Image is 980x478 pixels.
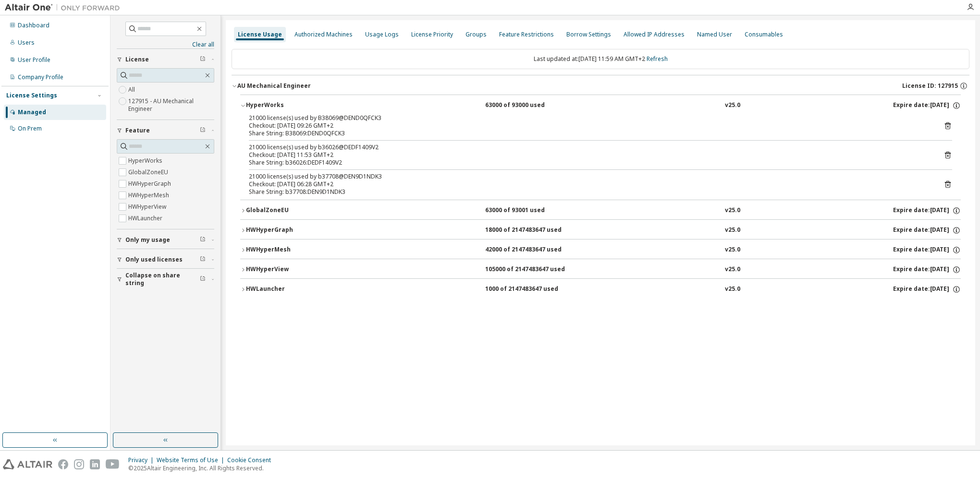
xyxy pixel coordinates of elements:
img: altair_logo.svg [3,459,52,469]
label: All [128,84,137,96]
div: Groups [465,31,487,38]
label: GlobalZoneEU [128,167,170,178]
div: Company Profile [18,73,63,81]
div: HWHyperMesh [246,246,332,254]
div: GlobalZoneEU [246,206,332,215]
img: youtube.svg [106,459,120,469]
div: Consumables [745,31,783,38]
button: GlobalZoneEU63000 of 93001 usedv25.0Expire date:[DATE] [240,200,961,221]
button: HWLauncher1000 of 2147483647 usedv25.0Expire date:[DATE] [240,279,961,300]
span: Clear filter [200,256,206,263]
div: Last updated at: [DATE] 11:59 AM GMT+2 [232,49,969,69]
button: Only used licenses [117,249,214,270]
label: HWHyperView [128,201,168,213]
a: Clear all [117,41,214,48]
img: Altair One [5,3,125,12]
span: Only my usage [125,236,170,244]
div: Cookie Consent [227,456,277,464]
div: Checkout: [DATE] 09:26 GMT+2 [249,122,929,130]
div: Usage Logs [365,31,399,38]
span: Clear filter [200,56,206,63]
div: Allowed IP Addresses [624,31,685,38]
img: facebook.svg [58,459,68,469]
div: Expire date: [DATE] [893,246,961,254]
button: HWHyperGraph18000 of 2147483647 usedv25.0Expire date:[DATE] [240,220,961,241]
div: Dashboard [18,22,49,29]
div: v25.0 [725,265,740,274]
div: v25.0 [725,246,740,254]
button: Collapse on share string [117,269,214,290]
button: HWHyperMesh42000 of 2147483647 usedv25.0Expire date:[DATE] [240,239,961,261]
button: Only my usage [117,229,214,251]
div: Privacy [128,456,157,464]
button: HyperWorks63000 of 93000 usedv25.0Expire date:[DATE] [240,95,961,116]
div: Share String: B38069:DEND0QFCK3 [249,130,929,137]
span: Collapse on share string [125,272,200,287]
span: Feature [125,127,150,134]
div: Expire date: [DATE] [893,285,961,294]
div: 63000 of 93000 used [485,101,572,110]
span: License ID: 127915 [902,82,958,90]
p: © 2025 Altair Engineering, Inc. All Rights Reserved. [128,464,277,472]
div: Managed [18,108,46,116]
div: Borrow Settings [566,31,611,38]
button: HWHyperView105000 of 2147483647 usedv25.0Expire date:[DATE] [240,259,961,280]
div: License Priority [411,31,453,38]
div: Share String: b36026:DEDF1409V2 [249,159,929,167]
label: HWHyperGraph [128,178,173,190]
label: HWHyperMesh [128,190,171,201]
label: 127915 - AU Mechanical Engineer [128,96,214,115]
div: Expire date: [DATE] [893,101,961,110]
img: instagram.svg [74,459,84,469]
div: v25.0 [725,226,740,235]
div: Feature Restrictions [499,31,554,38]
label: HyperWorks [128,155,164,167]
div: AU Mechanical Engineer [237,82,311,90]
button: License [117,49,214,70]
div: 21000 license(s) used by b37708@DEN9D1NDK3 [249,173,929,180]
div: HWHyperView [246,265,332,274]
div: License Usage [238,31,282,38]
div: v25.0 [725,206,740,215]
span: Clear filter [200,127,206,134]
div: HWLauncher [246,285,332,294]
div: Website Terms of Use [157,456,227,464]
div: HyperWorks [246,101,332,110]
div: Users [18,39,35,47]
div: Named User [697,31,732,38]
div: Checkout: [DATE] 06:28 GMT+2 [249,180,929,188]
div: License Settings [6,92,57,99]
img: linkedin.svg [90,459,100,469]
div: 21000 license(s) used by B38069@DEND0QFCK3 [249,114,929,122]
div: User Profile [18,56,50,64]
span: Clear filter [200,236,206,244]
span: License [125,56,149,63]
div: Expire date: [DATE] [893,226,961,235]
label: HWLauncher [128,213,164,224]
div: Expire date: [DATE] [893,206,961,215]
button: Feature [117,120,214,141]
div: 63000 of 93001 used [485,206,572,215]
div: v25.0 [725,285,740,294]
span: Clear filter [200,275,206,283]
div: HWHyperGraph [246,226,332,235]
div: 42000 of 2147483647 used [485,246,572,254]
div: 21000 license(s) used by b36026@DEDF1409V2 [249,143,929,151]
div: 1000 of 2147483647 used [485,285,572,294]
div: On Prem [18,125,42,132]
div: Share String: b37708:DEN9D1NDK3 [249,188,929,196]
div: v25.0 [725,101,740,110]
div: Authorized Machines [294,31,353,38]
div: 18000 of 2147483647 used [485,226,572,235]
div: Checkout: [DATE] 11:53 GMT+2 [249,151,929,159]
a: Refresh [647,55,668,63]
div: 105000 of 2147483647 used [485,265,572,274]
span: Only used licenses [125,256,183,263]
button: AU Mechanical EngineerLicense ID: 127915 [232,75,969,96]
div: Expire date: [DATE] [893,265,961,274]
